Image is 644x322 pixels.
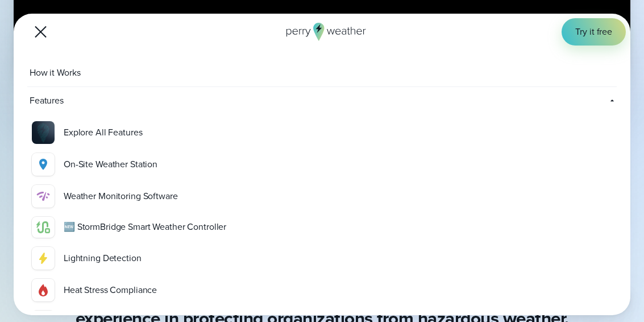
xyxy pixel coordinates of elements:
[27,59,85,86] span: How it Works
[575,25,612,39] span: Try it free
[27,148,617,180] a: On-Site Weather Station
[27,87,219,114] span: Features
[36,189,50,203] img: software-icon.svg
[64,220,612,234] div: 🆕 StormBridge Smart Weather Controller
[64,158,612,171] div: On-Site Weather Station
[27,117,617,148] a: Explore All Features
[27,180,617,212] a: Weather Monitoring Software
[27,242,617,274] a: Lightning Detection
[27,274,617,306] a: Heat Stress Compliance
[36,251,50,265] img: lightning-icon.svg
[36,158,50,171] img: Location.svg
[36,221,50,233] img: stormbridge-icon-V6.svg
[27,59,617,87] a: How it Works
[64,126,142,139] div: Explore All Features
[64,189,612,203] div: Weather Monitoring Software
[64,251,612,265] div: Lightning Detection
[562,18,626,46] a: Try it free
[27,212,617,242] a: 🆕 StormBridge Smart Weather Controller
[36,283,50,297] img: Gas.svg
[64,283,612,297] div: Heat Stress Compliance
